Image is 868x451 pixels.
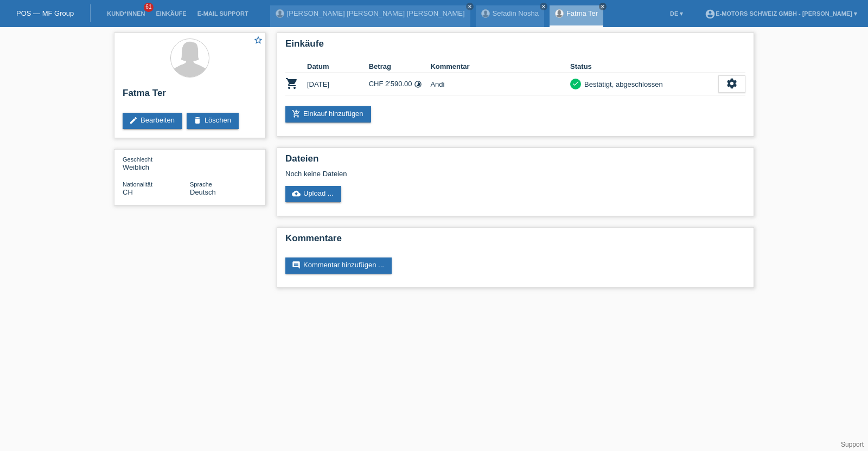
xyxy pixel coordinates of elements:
i: star_border [253,35,263,45]
a: add_shopping_cartEinkauf hinzufügen [285,106,371,123]
i: cloud_upload [292,189,301,198]
span: Deutsch [190,188,216,196]
div: Bestätigt, abgeschlossen [581,79,663,90]
a: star_border [253,35,263,47]
h2: Kommentare [285,233,745,249]
th: Betrag [369,60,431,73]
div: Weiblich [123,155,190,171]
i: close [600,4,605,9]
a: Einkäufe [150,10,192,17]
a: account_circleE-Motors Schweiz GmbH - [PERSON_NAME] ▾ [699,10,863,17]
a: Support [841,441,864,448]
i: settings [726,78,738,89]
td: [DATE] [307,73,369,95]
a: close [599,3,607,10]
a: Fatma Ter [566,9,598,17]
span: Nationalität [123,181,152,188]
i: Fixe Raten (24 Raten) [414,80,422,88]
th: Datum [307,60,369,73]
a: commentKommentar hinzufügen ... [285,257,392,274]
a: Kund*innen [101,10,150,17]
a: close [466,3,474,10]
th: Kommentar [430,60,570,73]
h2: Dateien [285,153,745,170]
h2: Fatma Ter [123,88,257,104]
h2: Einkäufe [285,38,745,55]
a: cloud_uploadUpload ... [285,186,341,202]
i: delete [193,116,202,125]
a: deleteLöschen [187,113,239,129]
i: edit [129,116,138,125]
th: Status [570,60,718,73]
a: close [540,3,547,10]
a: [PERSON_NAME] [PERSON_NAME] [PERSON_NAME] [287,9,465,17]
a: Sefadin Nosha [493,9,539,17]
span: Schweiz [123,188,133,196]
div: Noch keine Dateien [285,170,617,178]
i: close [541,4,546,9]
td: Andi [430,73,570,95]
i: POSP00028268 [285,77,298,90]
i: account_circle [705,9,716,20]
a: DE ▾ [665,10,688,17]
span: Sprache [190,181,212,188]
i: check [572,80,579,87]
i: add_shopping_cart [292,109,301,118]
a: POS — MF Group [16,9,74,17]
a: E-Mail Support [192,10,254,17]
span: 61 [144,3,154,12]
td: CHF 2'590.00 [369,73,431,95]
span: Geschlecht [123,156,152,163]
i: comment [292,261,301,269]
a: editBearbeiten [123,113,182,129]
i: close [467,4,473,9]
